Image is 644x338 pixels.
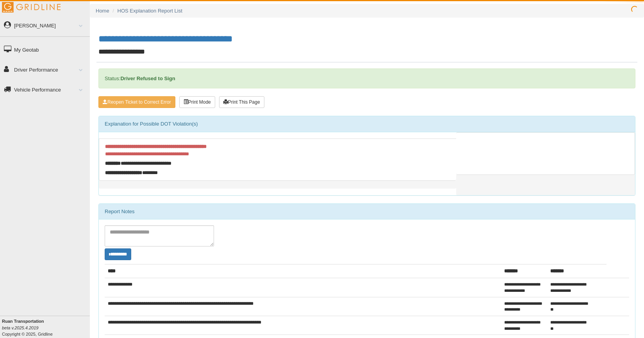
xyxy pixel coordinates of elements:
[120,76,175,81] strong: Driver Refused to Sign
[98,68,635,88] div: Status:
[2,318,90,337] div: Copyright © 2025, Gridline
[118,8,182,14] a: HOS Explanation Report List
[2,2,61,13] img: Gridline
[99,116,635,132] div: Explanation for Possible DOT Violation(s)
[99,204,635,219] div: Report Notes
[2,319,44,324] b: Ruan Transportation
[179,96,215,108] button: Print Mode
[2,325,38,330] i: beta v.2025.4.2019
[98,96,175,108] button: Reopen Ticket
[105,248,131,260] button: Change Filter Options
[96,8,109,14] a: Home
[219,96,264,108] button: Print This Page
